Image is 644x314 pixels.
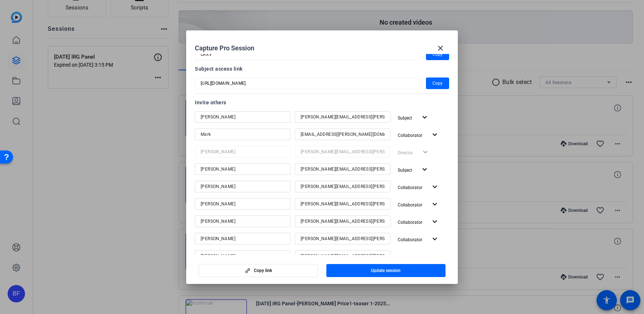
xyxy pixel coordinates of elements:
[432,50,443,59] span: Copy
[395,233,442,246] button: Collaborator
[436,44,445,53] mat-icon: close
[201,182,285,191] input: Name...
[301,200,385,208] input: Email...
[395,250,432,263] button: Subject
[326,264,446,277] button: Update session
[198,264,318,277] button: Copy link
[395,215,442,229] button: Collaborator
[301,182,385,191] input: Email...
[201,200,285,208] input: Name...
[371,268,401,273] span: Update session
[398,133,422,138] span: Collaborator
[395,181,442,194] button: Collaborator
[398,116,412,121] span: Subject
[398,237,422,242] span: Collaborator
[201,147,285,156] input: Name...
[430,130,439,139] mat-icon: expand_more
[426,49,449,60] button: Copy
[426,78,449,89] button: Copy
[254,268,272,273] span: Copy link
[430,235,439,244] mat-icon: expand_more
[430,200,439,209] mat-icon: expand_more
[420,252,429,261] mat-icon: expand_more
[195,64,449,73] div: Subject access link
[398,168,412,173] span: Subject
[201,165,285,173] input: Name...
[301,252,385,260] input: Email...
[201,234,285,243] input: Name...
[201,50,416,59] input: Session OTP
[301,217,385,226] input: Email...
[420,113,429,122] mat-icon: expand_more
[430,183,439,192] mat-icon: expand_more
[301,130,385,139] input: Email...
[201,113,285,121] input: Name...
[301,234,385,243] input: Email...
[432,79,443,88] span: Copy
[195,39,449,57] div: Capture Pro Session
[201,130,285,139] input: Name...
[398,185,422,190] span: Collaborator
[201,217,285,226] input: Name...
[430,217,439,226] mat-icon: expand_more
[420,165,429,174] mat-icon: expand_more
[201,79,416,88] input: Session OTP
[395,129,442,142] button: Collaborator
[398,255,412,260] span: Subject
[398,220,422,225] span: Collaborator
[301,113,385,121] input: Email...
[395,163,432,176] button: Subject
[201,252,285,260] input: Name...
[301,147,385,156] input: Email...
[395,111,432,124] button: Subject
[301,165,385,173] input: Email...
[398,202,422,208] span: Collaborator
[195,98,449,107] div: Invite others
[395,198,442,211] button: Collaborator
